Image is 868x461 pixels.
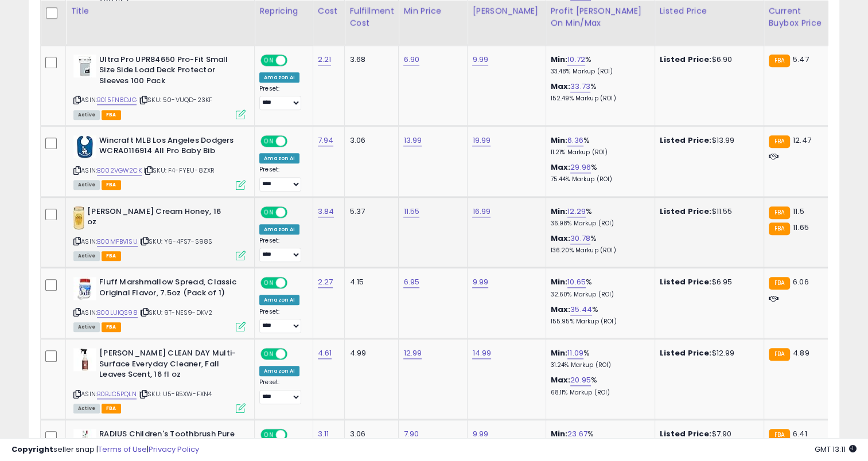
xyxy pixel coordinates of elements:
[551,206,568,217] b: Min:
[793,206,804,217] span: 11.5
[403,54,419,65] a: 6.90
[102,110,121,120] span: FBA
[149,444,199,455] a: Privacy Policy
[570,162,591,173] a: 29.96
[349,54,390,65] div: 3.68
[139,237,212,246] span: | SKU: Y6-4FS7-S98S
[551,5,650,29] div: Profit [PERSON_NAME] on Min/Max
[97,308,138,318] a: B00LUIQS98
[99,135,239,159] b: Wincraft MLB Los Angeles Dodgers WCRA0116914 All Pro Baby Bib
[262,55,276,65] span: ON
[349,206,390,217] div: 5.37
[73,180,100,190] span: All listings currently available for purchase on Amazon
[403,5,462,17] div: Min Price
[259,5,308,17] div: Repricing
[73,251,100,261] span: All listings currently available for purchase on Amazon
[793,222,809,233] span: 11.65
[769,348,790,361] small: FBA
[349,277,390,287] div: 4.15
[551,54,568,65] b: Min:
[472,347,491,359] a: 14.99
[472,54,488,65] a: 9.99
[73,54,246,118] div: ASIN:
[769,135,790,148] small: FBA
[551,81,571,92] b: Max:
[286,55,304,65] span: OFF
[546,1,655,46] th: The percentage added to the cost of goods (COGS) that forms the calculator for Min & Max prices.
[259,166,304,192] div: Preset:
[286,136,304,146] span: OFF
[551,304,571,315] b: Max:
[769,5,828,29] div: Current Buybox Price
[472,5,540,17] div: [PERSON_NAME]
[318,5,340,17] div: Cost
[102,404,121,413] span: FBA
[551,68,646,76] p: 33.48% Markup (ROI)
[551,247,646,255] p: 136.20% Markup (ROI)
[472,276,488,288] a: 9.99
[660,5,759,17] div: Listed Price
[318,276,333,288] a: 2.27
[318,206,334,217] a: 3.84
[98,444,147,455] a: Terms of Use
[472,135,491,146] a: 19.99
[403,206,419,217] a: 11.55
[99,348,239,383] b: [PERSON_NAME] CLEAN DAY Multi-Surface Everyday Cleaner, Fall Leaves Scent, 16 fl oz
[73,135,96,158] img: 41T+MDW-UUL._SL40_.jpg
[793,135,811,146] span: 12.47
[403,276,419,288] a: 6.95
[73,404,100,413] span: All listings currently available for purchase on Amazon
[793,276,809,287] span: 6.06
[97,389,137,399] a: B0BJC5PQLN
[259,224,299,235] div: Amazon AI
[660,277,755,287] div: $6.95
[73,110,100,120] span: All listings currently available for purchase on Amazon
[97,95,137,105] a: B015FN8DJG
[11,444,199,455] div: seller snap | |
[73,54,96,77] img: 31KjykemtuL._SL40_.jpg
[259,153,299,163] div: Amazon AI
[11,444,53,455] strong: Copyright
[87,206,227,230] b: [PERSON_NAME] Cream Honey, 16 oz
[349,348,390,358] div: 4.99
[259,295,299,305] div: Amazon AI
[660,347,712,358] b: Listed Price:
[551,276,568,287] b: Min:
[660,135,712,146] b: Listed Price:
[259,308,304,334] div: Preset:
[73,348,96,371] img: 31Pmp4g4HxL._SL40_.jpg
[660,54,712,65] b: Listed Price:
[286,278,304,288] span: OFF
[551,220,646,228] p: 36.98% Markup (ROI)
[262,136,276,146] span: ON
[73,135,246,189] div: ASIN:
[99,277,239,301] b: Fluff Marshmallow Spread, Classic Original Flavor, 7.5oz (Pack of 1)
[793,54,809,65] span: 5.47
[286,207,304,217] span: OFF
[551,277,646,298] div: %
[551,233,646,255] div: %
[551,233,571,244] b: Max:
[551,81,646,103] div: %
[259,366,299,376] div: Amazon AI
[262,278,276,288] span: ON
[318,347,332,359] a: 4.61
[349,135,390,146] div: 3.06
[567,54,585,65] a: 10.72
[660,276,712,287] b: Listed Price:
[143,166,215,175] span: | SKU: F4-FYEU-8ZXR
[551,175,646,183] p: 75.44% Markup (ROI)
[551,135,568,146] b: Min:
[349,5,394,29] div: Fulfillment Cost
[259,85,304,111] div: Preset:
[815,444,857,455] span: 2025-09-17 13:11 GMT
[769,54,790,67] small: FBA
[551,149,646,157] p: 11.21% Markup (ROI)
[551,375,646,396] div: %
[551,389,646,397] p: 68.11% Markup (ROI)
[551,162,646,183] div: %
[262,207,276,217] span: ON
[73,348,246,412] div: ASIN:
[318,135,334,146] a: 7.94
[73,206,84,229] img: 41bILl3U+LL._SL40_.jpg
